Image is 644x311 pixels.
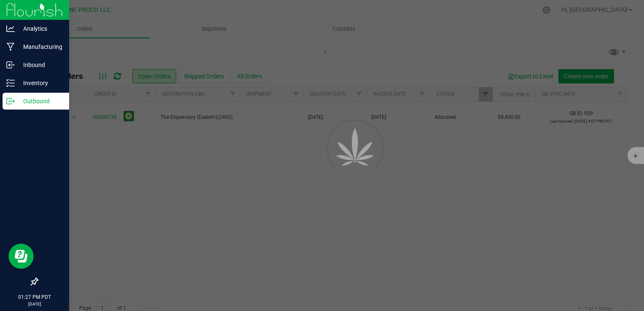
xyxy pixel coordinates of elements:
iframe: Resource center [8,244,34,269]
inline-svg: Analytics [6,24,15,33]
p: Inbound [15,60,65,70]
p: Manufacturing [15,42,65,52]
inline-svg: Inventory [6,79,15,87]
p: Inventory [15,78,65,88]
p: Analytics [15,24,65,34]
inline-svg: Inbound [6,61,15,69]
inline-svg: Manufacturing [6,43,15,51]
inline-svg: Outbound [6,97,15,105]
p: Outbound [15,96,65,106]
p: [DATE] [4,301,65,307]
p: 01:27 PM PDT [4,293,65,301]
